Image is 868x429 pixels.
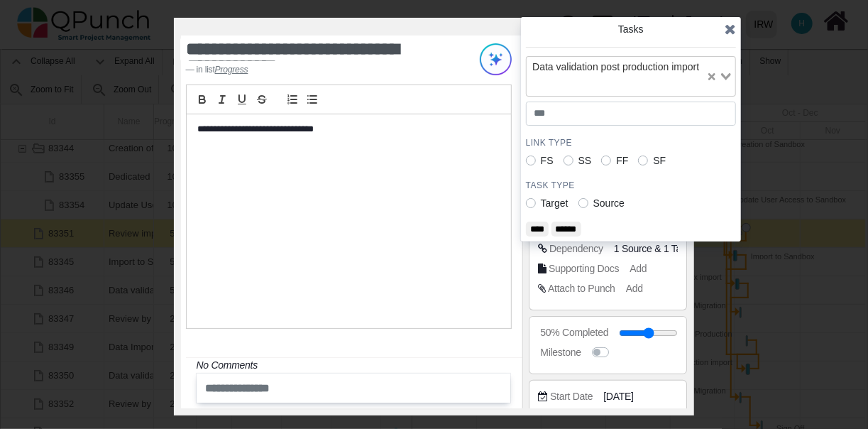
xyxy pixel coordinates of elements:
footer: in list [186,63,454,76]
span: FS [541,155,554,166]
span: Add [626,283,643,294]
h4: Link Type [526,137,736,148]
span: SS [578,155,592,166]
u: Progress [215,65,248,75]
div: 50% Completed [540,325,608,340]
span: Data validation post production import [529,60,703,75]
span: <div class="badge badge-secondary"> Review by internal IT staff before Migration FS</div> [664,243,698,254]
span: & [614,241,698,256]
div: Start Date [550,389,593,404]
span: Target [541,197,568,209]
span: [DATE] [603,389,633,404]
input: Search for option [528,78,705,94]
span: Source [593,197,625,209]
h4: Task Type [526,180,736,191]
span: FF [616,155,628,166]
div: Dependency [549,241,603,256]
cite: Source Title [215,65,248,75]
div: Milestone [540,345,581,360]
span: SF [653,155,666,166]
span: <div class="badge badge-secondary"> Data validation post production import FS</div> [614,243,652,254]
div: Search for option [526,56,736,97]
div: Supporting Docs [549,261,619,276]
span: Add [630,263,647,274]
img: Try writing with AI [480,43,512,75]
div: Attach to Punch [548,281,615,296]
i: No Comments [197,359,258,371]
button: Clear Selected [708,70,715,84]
